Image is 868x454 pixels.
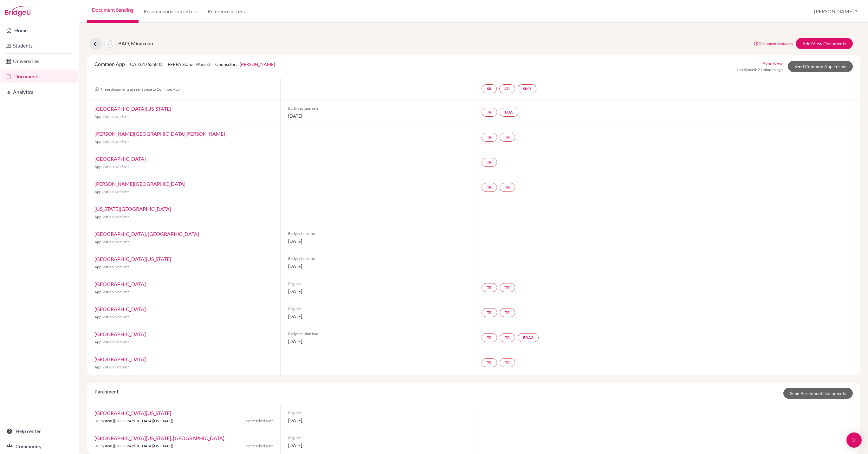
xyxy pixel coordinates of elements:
a: TR [500,133,515,142]
span: Regular [288,410,466,416]
span: Application Not Sent [94,239,129,244]
a: TR [500,283,515,292]
a: TR [500,308,515,317]
span: Application Not Sent [94,164,129,169]
div: Open Intercom Messenger [846,432,862,448]
span: [DATE] [288,263,466,269]
span: [DATE] [288,238,466,244]
a: SR [482,84,497,93]
a: TR [482,333,497,342]
span: CAID: 47635843 [130,62,163,67]
a: TR [500,333,515,342]
span: Counselor: [215,62,275,67]
a: Documents [1,70,78,83]
a: [GEOGRAPHIC_DATA] [94,331,146,337]
a: [GEOGRAPHIC_DATA] [94,306,146,312]
a: TR [482,183,497,192]
a: [PERSON_NAME][GEOGRAPHIC_DATA] [94,181,185,187]
a: [PERSON_NAME][GEOGRAPHIC_DATA][PERSON_NAME] [94,131,225,137]
span: Parchment [94,388,119,394]
a: EDA2 [518,333,539,342]
span: Application Not Sent [94,264,129,269]
span: Early decision two [288,331,466,337]
a: [GEOGRAPHIC_DATA] [94,281,146,287]
span: [DATE] [288,417,466,424]
a: [GEOGRAPHIC_DATA][US_STATE] [94,410,171,416]
a: [GEOGRAPHIC_DATA] [94,356,146,362]
span: UC System ([GEOGRAPHIC_DATA][US_STATE]) [94,444,173,448]
a: SMR [518,84,536,93]
a: TR [482,158,497,167]
span: Application Not Sent [94,139,129,144]
span: Early decision one [288,106,466,111]
span: FERPA Status: [168,62,210,67]
span: UC System ([GEOGRAPHIC_DATA][US_STATE]) [94,418,173,423]
span: [DATE] [288,338,466,345]
span: [DATE] [288,313,466,320]
a: [GEOGRAPHIC_DATA] [94,156,146,162]
span: Not marked sent [245,443,273,449]
span: Common App [94,61,125,67]
a: Students [1,39,78,52]
a: TR [500,358,515,367]
span: [DATE] [288,288,466,295]
span: Application Not Sent [94,289,129,294]
a: TR [482,108,497,117]
a: TR [482,133,497,142]
a: Sync Now [763,60,783,67]
a: [GEOGRAPHIC_DATA][US_STATE] [94,106,171,112]
a: TR [482,358,497,367]
a: Community [1,440,78,453]
a: TR [482,283,497,292]
a: Help center [1,425,78,438]
a: TR [482,308,497,317]
span: Early action one [288,231,466,237]
a: [PERSON_NAME] [240,62,275,67]
a: Document status key [754,41,793,46]
a: TR [500,183,515,192]
a: Analytics [1,86,78,98]
span: Application Not Sent [94,365,129,369]
a: Home [1,24,78,37]
a: Add/View Documents [796,38,853,49]
span: Regular [288,435,466,441]
span: Application Not Sent [94,189,129,194]
span: Waived [196,62,210,67]
span: Not marked sent [245,418,273,424]
span: Application Not Sent [94,340,129,344]
a: [GEOGRAPHIC_DATA][US_STATE] [94,256,171,262]
span: Early action one [288,256,466,262]
span: BAO, Mingxuan [118,40,153,46]
span: Regular [288,306,466,312]
a: CR [499,84,515,93]
a: Universities [1,55,78,68]
span: These documents are sent once to Common App [94,87,180,92]
a: [US_STATE][GEOGRAPHIC_DATA] [94,206,171,212]
span: Application Not Sent [94,114,129,119]
a: EDA [500,108,518,117]
img: Bridge-U [5,6,30,16]
span: Regular [288,281,466,287]
button: [PERSON_NAME] [811,5,860,17]
a: [GEOGRAPHIC_DATA][US_STATE], [GEOGRAPHIC_DATA] [94,435,224,441]
a: Send Common App Forms [788,61,853,72]
span: Application Not Sent [94,214,129,219]
a: [GEOGRAPHIC_DATA], [GEOGRAPHIC_DATA] [94,231,199,237]
span: Application Not Sent [94,315,129,319]
span: [DATE] [288,442,466,449]
span: Last Synced: 21 minutes ago [737,67,783,73]
a: Send Parchment Documents [783,388,853,399]
span: [DATE] [288,113,466,119]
